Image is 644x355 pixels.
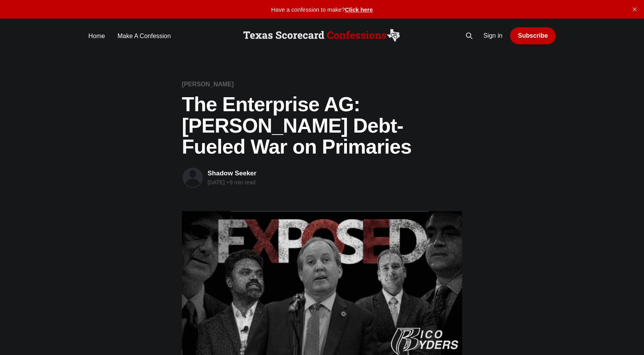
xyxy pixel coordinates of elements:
a: [PERSON_NAME] [182,81,234,87]
h1: The Enterprise AG: [PERSON_NAME] Debt-Fueled War on Primaries [182,94,462,157]
iframe: portal-trigger [574,317,644,355]
a: Shadow Seeker [208,170,257,177]
button: close [628,3,641,16]
a: Click here [345,6,373,13]
a: Make A Confession [118,31,171,41]
span: Have a confession to make? [271,6,345,13]
span: 9 min read [226,179,255,185]
a: Sign in [483,32,502,40]
time: [DATE] [208,179,225,185]
a: Home [88,31,105,41]
button: Search this site [463,30,475,42]
a: Read more of Shadow Seeker [182,167,204,189]
img: Scorecard Confessions [241,28,403,44]
span: • [227,179,229,186]
a: Subscribe [510,27,556,44]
